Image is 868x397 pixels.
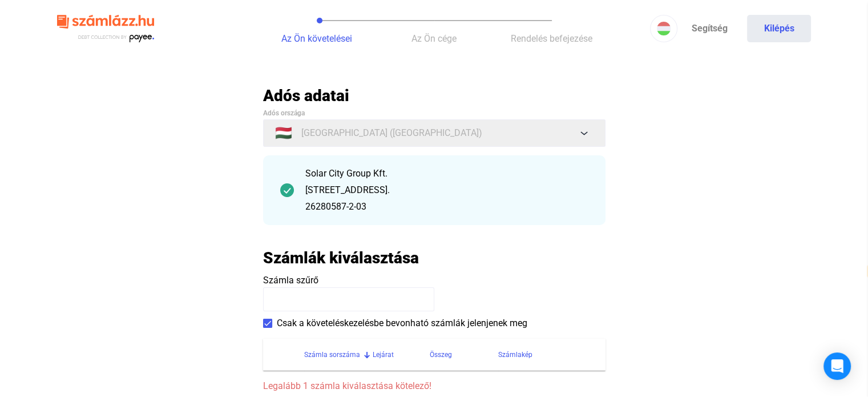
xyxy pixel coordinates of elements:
[275,126,292,140] span: 🇭🇺
[304,348,373,362] div: Számla sorszáma
[677,15,741,42] a: Segítség
[411,33,457,44] span: Az Ön cége
[747,15,811,42] button: Kilépés
[305,183,588,197] div: [STREET_ADDRESS].
[263,86,605,106] h2: Adós adatai
[263,275,318,286] span: Számla szűrő
[305,167,588,181] div: Solar City Group Kft.
[263,119,605,147] button: 🇭🇺[GEOGRAPHIC_DATA] ([GEOGRAPHIC_DATA])
[57,10,154,47] img: szamlazzhu-logo
[511,33,592,44] span: Rendelés befejezése
[498,348,532,362] div: Számlakép
[430,348,452,362] div: Összeg
[263,109,305,117] span: Adós országa
[263,248,419,268] h2: Számlák kiválasztása
[263,379,605,393] span: Legalább 1 számla kiválasztása kötelező!
[373,348,430,362] div: Lejárat
[373,348,394,362] div: Lejárat
[280,183,294,197] img: checkmark-darker-green-circle
[301,126,482,140] span: [GEOGRAPHIC_DATA] ([GEOGRAPHIC_DATA])
[498,348,592,362] div: Számlakép
[650,15,677,42] button: HU
[430,348,498,362] div: Összeg
[305,200,588,214] div: 26280587-2-03
[277,316,527,330] span: Csak a követeléskezelésbe bevonható számlák jelenjenek meg
[304,348,360,362] div: Számla sorszáma
[281,33,352,44] span: Az Ön követelései
[823,352,851,380] div: Open Intercom Messenger
[657,22,671,35] img: HU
